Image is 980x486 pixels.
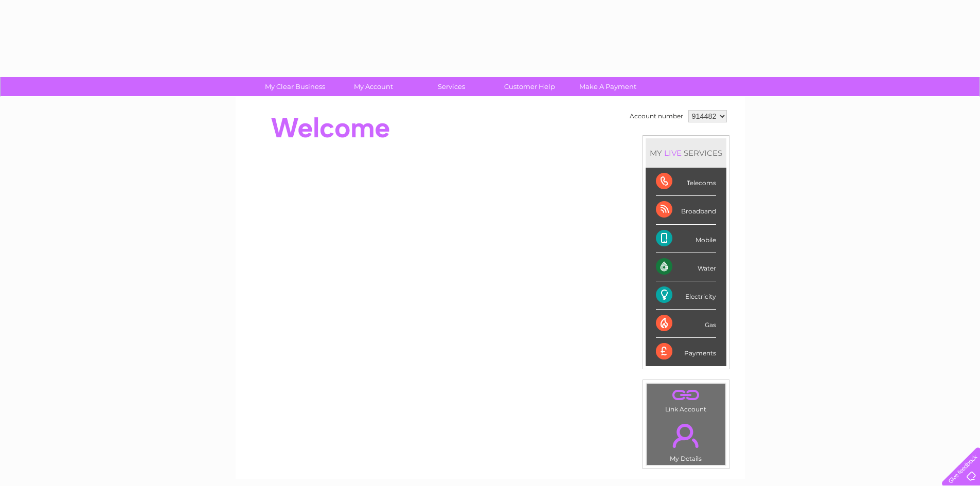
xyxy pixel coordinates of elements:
[656,310,716,338] div: Gas
[331,77,416,96] a: My Account
[646,383,726,416] td: Link Account
[627,107,686,125] td: Account number
[253,77,337,96] a: My Clear Business
[487,77,572,96] a: Customer Help
[656,338,716,366] div: Payments
[656,225,716,253] div: Mobile
[646,415,726,465] td: My Details
[656,168,716,196] div: Telecoms
[656,253,716,281] div: Water
[656,281,716,310] div: Electricity
[565,77,650,96] a: Make A Payment
[649,386,723,404] a: .
[649,418,723,454] a: .
[662,148,684,158] div: LIVE
[656,196,716,224] div: Broadband
[409,77,494,96] a: Services
[646,138,726,168] div: MY SERVICES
